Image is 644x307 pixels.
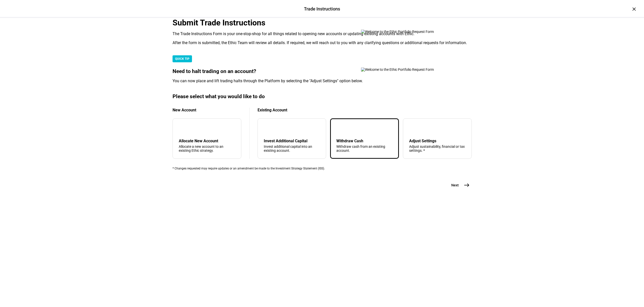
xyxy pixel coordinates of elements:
button: Next [445,180,472,190]
img: Welcome to the Ethic Portfolio Request Form [361,30,451,34]
div: * Changes requested may require updates or an amendment be made to the Investment Strategy Statem... [173,167,472,170]
div: QUICK TIP [173,55,192,62]
div: Existing Account [258,108,472,112]
div: Trade Instructions [304,6,340,12]
mat-icon: arrow_downward [265,126,271,132]
div: Need to halt trading on an account? [173,68,472,75]
div: Adjust sustainability, financial or tax settings. * [409,145,465,153]
div: Allocate New Account [179,139,235,143]
mat-icon: east [464,182,470,188]
div: × [630,5,638,13]
div: Invest Additional Capital [264,139,320,143]
mat-icon: add [180,126,186,132]
div: New Account [173,108,241,112]
mat-icon: arrow_upward [337,126,343,132]
div: Withdraw cash from an existing account. [336,145,393,153]
img: Welcome to the Ethic Portfolio Request Form [361,68,451,72]
div: You can now place and lift trading halts through the Platform by selecting the "Adjust Settings" ... [173,78,472,83]
div: The Trade Instructions Form is your one-stop-shop for all things related to opening new accounts ... [173,31,472,36]
div: Withdraw Cash [336,139,393,143]
div: Adjust Settings [409,139,465,143]
span: Next [451,183,459,188]
div: Invest additional capital into an existing account. [264,145,320,153]
div: After the form is submitted, the Ethic Team will review all details. If required, we will reach o... [173,40,472,45]
div: Please select what you would like to do [173,93,472,100]
div: Submit Trade Instructions [173,18,472,27]
div: Allocate a new account to an existing Ethic strategy. [179,145,235,153]
mat-icon: tune [409,125,417,133]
